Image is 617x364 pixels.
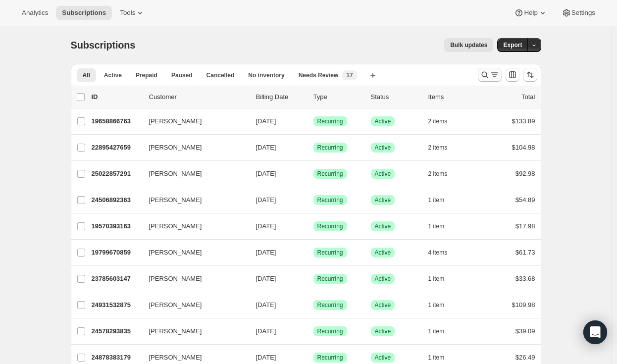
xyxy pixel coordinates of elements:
button: [PERSON_NAME] [143,245,242,260]
span: $61.73 [515,249,535,256]
div: 19658866763[PERSON_NAME][DATE]SuccessRecurringSuccessActive2 items$133.89 [92,114,535,128]
button: Analytics [16,6,54,20]
button: Search and filter results [478,68,502,82]
span: 4 items [428,249,448,257]
button: Bulk updates [444,38,493,52]
span: Active [375,249,391,257]
span: [DATE] [256,196,276,204]
span: Needs Review [299,71,339,79]
span: [DATE] [256,301,276,309]
span: Settings [571,9,595,17]
span: 1 item [428,301,445,309]
span: [DATE] [256,117,276,125]
p: ID [92,92,141,102]
span: Recurring [317,354,343,362]
span: [PERSON_NAME] [149,195,202,205]
span: Active [375,301,391,309]
button: [PERSON_NAME] [143,166,242,182]
span: 1 item [428,275,445,283]
span: Recurring [317,170,343,178]
div: Type [313,92,363,102]
button: Customize table column order and visibility [506,68,519,82]
div: IDCustomerBilling DateTypeStatusItemsTotal [92,92,535,102]
div: 23785603147[PERSON_NAME][DATE]SuccessRecurringSuccessActive1 item$33.68 [92,272,535,286]
span: $109.98 [512,301,535,309]
button: [PERSON_NAME] [143,113,242,129]
div: 25022857291[PERSON_NAME][DATE]SuccessRecurringSuccessActive2 items$92.98 [92,167,535,181]
span: [PERSON_NAME] [149,221,202,231]
span: Paused [171,71,193,79]
span: [PERSON_NAME] [149,116,202,126]
span: Cancelled [206,71,235,79]
p: Billing Date [256,92,306,102]
span: [PERSON_NAME] [149,169,202,179]
span: Active [104,71,122,79]
p: 19658866763 [92,116,141,126]
span: [DATE] [256,275,276,282]
span: $133.89 [512,117,535,125]
span: 1 item [428,354,445,362]
span: [DATE] [256,222,276,230]
span: Active [375,144,391,152]
div: Items [428,92,478,102]
div: 22895427659[PERSON_NAME][DATE]SuccessRecurringSuccessActive2 items$104.98 [92,141,535,155]
span: $26.49 [515,354,535,361]
p: Status [371,92,420,102]
span: Active [375,196,391,204]
button: [PERSON_NAME] [143,323,242,339]
button: Settings [556,6,601,20]
button: 1 item [428,193,456,207]
span: Analytics [22,9,48,17]
p: 25022857291 [92,169,141,179]
span: Recurring [317,117,343,125]
button: Subscriptions [56,6,112,20]
span: [DATE] [256,354,276,361]
span: 2 items [428,170,448,178]
div: 24506892363[PERSON_NAME][DATE]SuccessRecurringSuccessActive1 item$54.89 [92,193,535,207]
span: Prepaid [136,71,157,79]
p: 24878383179 [92,353,141,363]
span: Recurring [317,249,343,257]
p: 19570393163 [92,221,141,231]
button: 4 items [428,246,459,260]
div: 24931532875[PERSON_NAME][DATE]SuccessRecurringSuccessActive1 item$109.98 [92,298,535,312]
span: Active [375,222,391,230]
span: Recurring [317,301,343,309]
span: 2 items [428,144,448,152]
div: Open Intercom Messenger [583,320,607,344]
span: 1 item [428,196,445,204]
button: 2 items [428,167,459,181]
div: 19799670859[PERSON_NAME][DATE]SuccessRecurringSuccessActive4 items$61.73 [92,246,535,260]
span: [PERSON_NAME] [149,353,202,363]
span: $39.09 [515,327,535,335]
span: Recurring [317,144,343,152]
span: [DATE] [256,144,276,151]
span: Recurring [317,327,343,335]
span: [DATE] [256,170,276,177]
button: [PERSON_NAME] [143,140,242,156]
span: Subscriptions [71,40,136,51]
span: [DATE] [256,327,276,335]
span: [PERSON_NAME] [149,248,202,258]
button: Tools [114,6,151,20]
span: 1 item [428,327,445,335]
span: 17 [346,71,353,79]
button: Create new view [365,68,381,82]
p: 19799670859 [92,248,141,258]
button: 1 item [428,272,456,286]
span: [PERSON_NAME] [149,326,202,336]
p: 24931532875 [92,300,141,310]
span: Active [375,354,391,362]
button: Export [497,38,528,52]
p: 24506892363 [92,195,141,205]
span: $54.89 [515,196,535,204]
span: Subscriptions [62,9,106,17]
button: 2 items [428,141,459,155]
span: [PERSON_NAME] [149,143,202,153]
button: [PERSON_NAME] [143,218,242,234]
span: Recurring [317,275,343,283]
span: $92.98 [515,170,535,177]
span: No inventory [248,71,284,79]
span: [PERSON_NAME] [149,274,202,284]
p: 23785603147 [92,274,141,284]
